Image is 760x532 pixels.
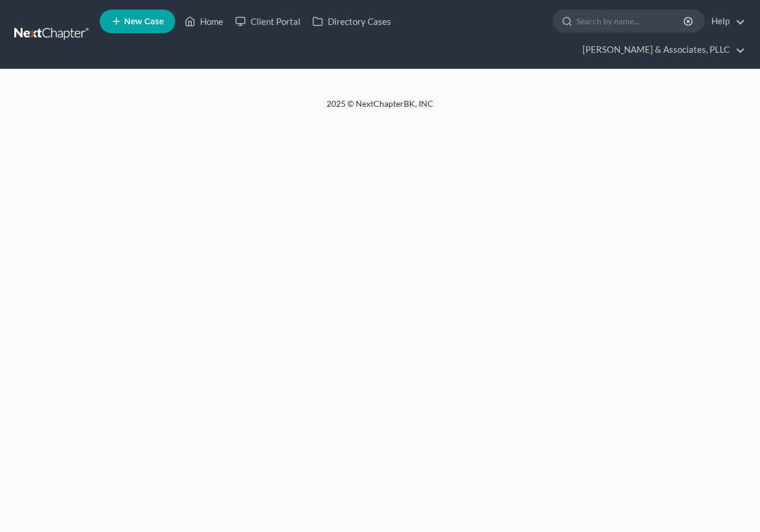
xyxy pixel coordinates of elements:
[42,98,718,119] div: 2025 © NextChapterBK, INC
[577,10,685,32] input: Search by name...
[229,11,306,32] a: Client Portal
[577,39,745,60] a: [PERSON_NAME] & Associates, PLLC
[124,17,164,26] span: New Case
[705,11,745,32] a: Help
[306,11,397,32] a: Directory Cases
[179,11,229,32] a: Home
